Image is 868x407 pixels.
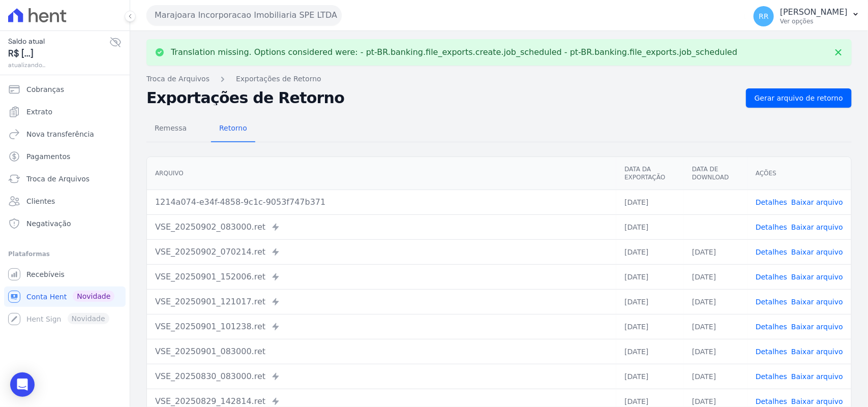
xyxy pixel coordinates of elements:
a: Baixar arquivo [791,273,843,281]
span: R$ [...] [8,47,109,60]
a: Exportações de Retorno [236,74,321,84]
span: Negativação [26,218,71,229]
a: Detalhes [756,198,787,206]
span: Pagamentos [26,151,70,162]
a: Remessa [146,116,195,142]
span: Recebíveis [26,269,65,279]
div: Open Intercom Messenger [10,372,35,397]
a: Baixar arquivo [791,198,843,206]
th: Arquivo [147,157,616,190]
button: RR [PERSON_NAME] Ver opções [745,2,868,30]
a: Baixar arquivo [791,397,843,405]
div: VSE_20250902_070214.ret [155,246,608,258]
a: Detalhes [756,397,787,405]
a: Baixar arquivo [791,372,843,381]
a: Cobranças [4,79,126,100]
a: Baixar arquivo [791,248,843,256]
div: VSE_20250830_083000.ret [155,370,608,383]
div: Plataformas [8,248,122,260]
td: [DATE] [616,190,684,214]
div: VSE_20250901_083000.ret [155,346,608,358]
span: Gerar arquivo de retorno [755,93,843,103]
nav: Breadcrumb [146,74,852,84]
span: Nova transferência [26,129,94,139]
a: Retorno [211,116,255,142]
span: RR [759,13,768,20]
a: Detalhes [756,348,787,356]
div: VSE_20250901_121017.ret [155,296,608,308]
span: Remessa [148,118,193,138]
a: Troca de Arquivos [146,74,209,84]
a: Negativação [4,213,126,234]
td: [DATE] [684,289,747,314]
p: Ver opções [780,17,848,25]
a: Conta Hent Novidade [4,287,126,307]
td: [DATE] [616,289,684,314]
a: Detalhes [756,248,787,256]
p: Translation missing. Options considered were: - pt-BR.banking.file_exports.create.job_scheduled -... [171,47,737,57]
td: [DATE] [684,264,747,289]
td: [DATE] [684,314,747,339]
td: [DATE] [616,214,684,239]
div: VSE_20250902_083000.ret [155,221,608,233]
a: Gerar arquivo de retorno [746,88,852,108]
span: Retorno [213,118,253,138]
a: Recebíveis [4,264,126,285]
a: Extrato [4,102,126,122]
div: 1214a074-e34f-4858-9c1c-9053f747b371 [155,196,608,208]
a: Baixar arquivo [791,348,843,356]
span: Clientes [26,196,55,206]
td: [DATE] [684,364,747,389]
a: Detalhes [756,298,787,306]
td: [DATE] [616,264,684,289]
a: Detalhes [756,372,787,381]
a: Baixar arquivo [791,223,843,231]
a: Clientes [4,191,126,211]
h2: Exportações de Retorno [146,91,738,105]
span: Extrato [26,107,52,117]
a: Baixar arquivo [791,323,843,331]
div: VSE_20250901_101238.ret [155,321,608,333]
nav: Sidebar [8,79,122,329]
a: Baixar arquivo [791,298,843,306]
p: [PERSON_NAME] [780,7,848,17]
td: [DATE] [616,364,684,389]
td: [DATE] [684,339,747,364]
span: atualizando... [8,60,109,70]
td: [DATE] [616,239,684,264]
button: Marajoara Incorporacao Imobiliaria SPE LTDA [146,5,342,25]
td: [DATE] [684,239,747,264]
span: Conta Hent [26,292,67,302]
a: Troca de Arquivos [4,169,126,189]
a: Pagamentos [4,146,126,167]
th: Data de Download [684,157,747,190]
th: Ações [747,157,851,190]
span: Saldo atual [8,36,109,47]
div: VSE_20250901_152006.ret [155,271,608,283]
td: [DATE] [616,339,684,364]
a: Detalhes [756,273,787,281]
a: Nova transferência [4,124,126,144]
a: Detalhes [756,223,787,231]
a: Detalhes [756,323,787,331]
span: Cobranças [26,84,64,95]
span: Troca de Arquivos [26,174,89,184]
td: [DATE] [616,314,684,339]
th: Data da Exportação [616,157,684,190]
span: Novidade [73,291,114,302]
